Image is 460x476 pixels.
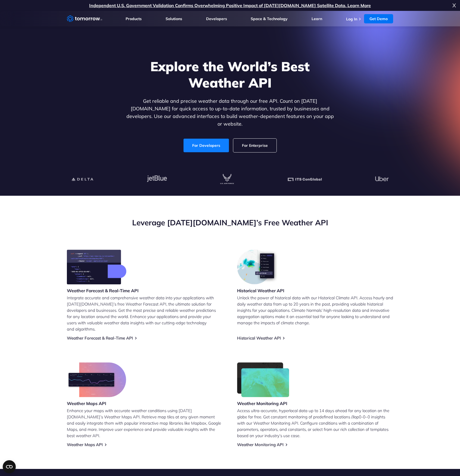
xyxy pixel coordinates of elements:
a: For Enterprise [233,139,276,152]
a: Home link [67,15,102,23]
p: Unlock the power of historical data with our Historical Climate API. Access hourly and daily weat... [237,295,393,326]
p: Get reliable and precise weather data through our free API. Count on [DATE][DOMAIN_NAME] for quic... [125,97,335,128]
a: Space & Technology [251,16,288,21]
h3: Weather Monitoring API [237,400,289,406]
a: Independent U.S. Government Validation Confirms Overwhelming Positive Impact of [DATE][DOMAIN_NAM... [89,3,371,8]
h1: Explore the World’s Best Weather API [125,58,335,91]
button: Open CMP widget [3,460,16,473]
h3: Weather Maps API [67,400,126,406]
a: Log In [346,17,357,21]
a: Weather Maps API [67,442,103,447]
a: Products [126,16,142,21]
h3: Historical Weather API [237,288,284,294]
a: Learn [312,16,322,21]
a: Solutions [166,16,182,21]
a: Weather Monitoring API [237,442,284,447]
a: Get Demo [364,14,393,23]
a: Weather Forecast & Real-Time API [67,335,133,341]
h3: Weather Forecast & Real-Time API [67,288,139,294]
a: For Developers [184,139,229,152]
a: Historical Weather API [237,335,281,341]
p: Enhance your maps with accurate weather conditions using [DATE][DOMAIN_NAME]’s Weather Maps API. ... [67,407,223,439]
h2: Leverage [DATE][DOMAIN_NAME]’s Free Weather API [67,217,393,228]
p: Integrate accurate and comprehensive weather data into your applications with [DATE][DOMAIN_NAME]... [67,295,223,332]
a: Developers [206,16,227,21]
p: Access ultra-accurate, hyperlocal data up to 14 days ahead for any location on the globe for free... [237,407,393,439]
